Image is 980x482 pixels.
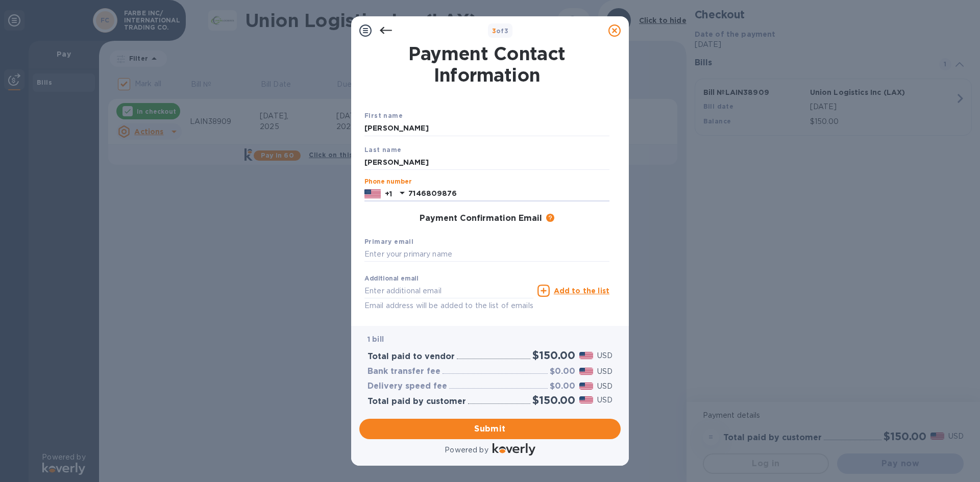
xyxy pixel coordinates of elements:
[420,214,542,223] h3: Payment Confirmation Email
[367,397,466,407] h3: Total paid by customer
[408,186,609,201] input: Enter your phone number
[579,396,593,403] img: USD
[385,189,392,199] p: +1
[367,382,447,391] h3: Delivery speed fee
[364,276,419,282] label: Additional email
[445,445,488,455] p: Powered by
[364,283,533,298] input: Enter additional email
[532,394,575,407] h2: $150.00
[364,300,533,312] p: Email address will be added to the list of emails
[550,382,575,391] h3: $0.00
[579,352,593,359] img: USD
[367,423,612,435] span: Submit
[364,43,609,86] h1: Payment Contact Information
[493,443,535,455] img: Logo
[579,383,593,390] img: USD
[550,367,575,376] h3: $0.00
[364,155,609,170] input: Enter your last name
[359,419,621,439] button: Submit
[364,112,403,119] b: First name
[364,121,609,136] input: Enter your first name
[364,179,411,185] label: Phone number
[367,335,384,343] b: 1 bill
[367,352,455,362] h3: Total paid to vendor
[364,238,413,245] b: Primary email
[364,188,381,199] img: US
[492,27,509,35] b: of 3
[597,350,612,361] p: USD
[597,381,612,392] p: USD
[364,146,402,154] b: Last name
[367,367,440,376] h3: Bank transfer fee
[492,27,496,35] span: 3
[597,366,612,377] p: USD
[579,368,593,375] img: USD
[532,349,575,362] h2: $150.00
[364,247,609,262] input: Enter your primary name
[554,287,609,295] u: Add to the list
[597,395,612,405] p: USD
